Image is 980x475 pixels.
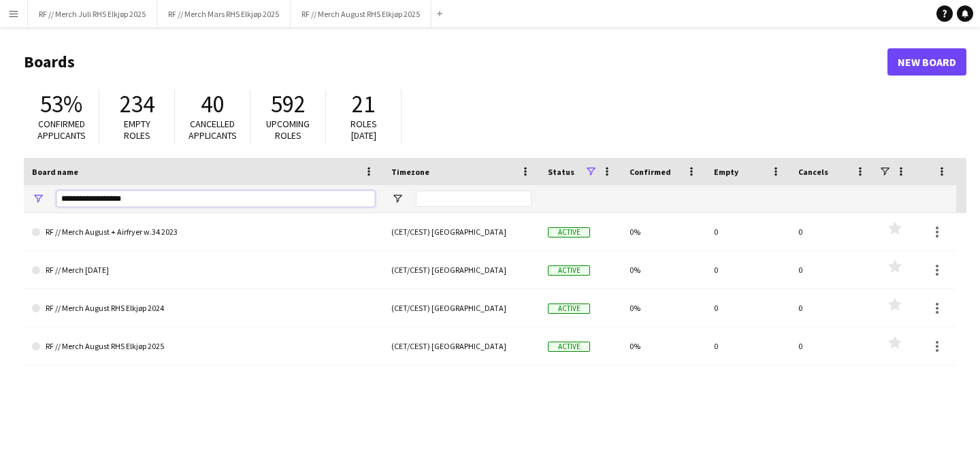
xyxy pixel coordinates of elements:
[350,118,377,142] span: Roles [DATE]
[714,167,738,177] span: Empty
[630,167,671,177] span: Confirmed
[266,118,310,142] span: Upcoming roles
[383,289,540,327] div: (CET/CEST) [GEOGRAPHIC_DATA]
[548,342,590,352] span: Active
[32,193,44,205] button: Open Filter Menu
[157,1,291,27] button: RF // Merch Mars RHS Elkjøp 2025
[32,289,375,327] a: RF // Merch August RHS Elkjøp 2024
[189,118,237,142] span: Cancelled applicants
[790,289,875,327] div: 0
[271,89,306,119] span: 592
[416,191,532,207] input: Timezone Filter Input
[790,251,875,289] div: 0
[32,213,375,251] a: RF // Merch August + Airfryer w.34 2023
[32,327,375,365] a: RF // Merch August RHS Elkjøp 2025
[391,167,429,177] span: Timezone
[352,89,375,119] span: 21
[621,327,706,365] div: 0%
[706,251,790,289] div: 0
[621,213,706,250] div: 0%
[621,289,706,327] div: 0%
[887,48,966,76] a: New Board
[383,251,540,289] div: (CET/CEST) [GEOGRAPHIC_DATA]
[548,227,590,237] span: Active
[706,327,790,365] div: 0
[706,213,790,250] div: 0
[201,89,224,119] span: 40
[548,167,574,177] span: Status
[790,213,875,250] div: 0
[32,167,78,177] span: Board name
[120,89,154,119] span: 234
[798,167,828,177] span: Cancels
[37,118,86,142] span: Confirmed applicants
[383,213,540,250] div: (CET/CEST) [GEOGRAPHIC_DATA]
[56,191,375,207] input: Board name Filter Input
[706,289,790,327] div: 0
[548,265,590,276] span: Active
[391,193,404,205] button: Open Filter Menu
[291,1,431,27] button: RF // Merch August RHS Elkjøp 2025
[32,251,375,289] a: RF // Merch [DATE]
[790,327,875,365] div: 0
[40,89,82,119] span: 53%
[124,118,150,142] span: Empty roles
[621,251,706,289] div: 0%
[383,327,540,365] div: (CET/CEST) [GEOGRAPHIC_DATA]
[28,1,157,27] button: RF // Merch Juli RHS Elkjøp 2025
[24,52,887,72] h1: Boards
[548,304,590,314] span: Active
